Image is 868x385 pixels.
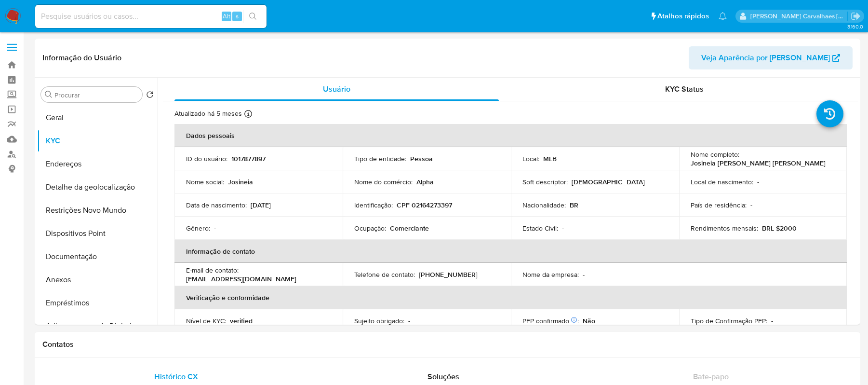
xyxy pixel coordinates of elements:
p: - [408,316,410,325]
p: Comerciante [390,224,429,233]
p: Nome social : [186,178,224,186]
p: - [757,178,759,186]
p: Nacionalidade : [522,201,566,209]
p: Local de nascimento : [691,178,753,186]
span: Bate-papo [693,371,729,382]
button: Procurar [45,91,53,98]
button: Documentação [37,245,158,268]
th: Informação de contato [174,240,847,263]
button: Retornar ao pedido padrão [146,91,154,101]
p: Atualizado há 5 meses [174,109,242,118]
h1: Informação do Usuário [42,53,121,63]
p: Sujeito obrigado : [354,316,404,325]
button: Geral [37,106,158,129]
p: verified [230,316,253,325]
p: Nome do comércio : [354,178,413,186]
p: Josineia [PERSON_NAME] [PERSON_NAME] [691,159,826,167]
p: Tipo de Confirmação PEP : [691,316,767,325]
p: Identificação : [354,201,393,209]
p: - [583,270,585,279]
button: Empréstimos [37,291,158,315]
p: Gênero : [186,224,210,233]
p: Tipo de entidade : [354,154,406,163]
button: Dispositivos Point [37,222,158,245]
p: BR [570,201,578,209]
p: [EMAIL_ADDRESS][DOMAIN_NAME] [186,275,296,283]
button: Endereços [37,152,158,176]
input: Pesquise usuários ou casos... [35,10,267,23]
p: [DATE] [251,201,271,209]
p: Nome completo : [691,150,739,159]
button: Anexos [37,268,158,291]
span: s [236,12,239,21]
span: KYC Status [665,83,704,95]
th: Verificação e conformidade [174,286,847,309]
span: Alt [223,12,230,21]
p: [PHONE_NUMBER] [419,270,478,279]
p: Nome da empresa : [522,270,579,279]
p: Josineia [228,178,253,186]
p: Rendimentos mensais : [691,224,758,233]
p: MLB [543,154,557,163]
p: sara.carvalhaes@mercadopago.com.br [750,12,848,21]
button: Veja Aparência por [PERSON_NAME] [689,46,853,69]
span: Soluções [427,371,459,382]
p: PEP confirmado : [522,316,579,325]
p: Alpha [416,178,434,186]
h1: Contatos [42,340,853,349]
span: Veja Aparência por [PERSON_NAME] [701,46,830,69]
p: - [771,316,773,325]
p: BRL $2000 [762,224,797,233]
p: Ocupação : [354,224,386,233]
p: País de residência : [691,201,747,209]
p: 1017877897 [231,154,266,163]
p: Local : [522,154,539,163]
p: Não [583,316,595,325]
span: Usuário [323,83,350,95]
button: Restrições Novo Mundo [37,199,158,222]
a: Sair [851,11,861,21]
span: Histórico CX [154,371,198,382]
p: Telefone de contato : [354,270,415,279]
p: - [562,224,564,233]
p: Estado Civil : [522,224,558,233]
a: Notificações [719,12,727,20]
p: Nível de KYC : [186,316,226,325]
p: - [750,201,752,209]
button: Adiantamentos de Dinheiro [37,315,158,338]
button: Detalhe da geolocalização [37,176,158,199]
button: search-icon [243,10,263,23]
p: Data de nascimento : [186,201,247,209]
p: ID do usuário : [186,154,227,163]
p: Soft descriptor : [522,178,568,186]
p: E-mail de contato : [186,266,239,275]
input: Procurar [54,91,138,99]
button: KYC [37,129,158,152]
span: Atalhos rápidos [657,11,709,21]
p: [DEMOGRAPHIC_DATA] [572,178,645,186]
th: Dados pessoais [174,124,847,147]
p: - [214,224,216,233]
p: CPF 02164273397 [397,201,452,209]
p: Pessoa [410,154,433,163]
